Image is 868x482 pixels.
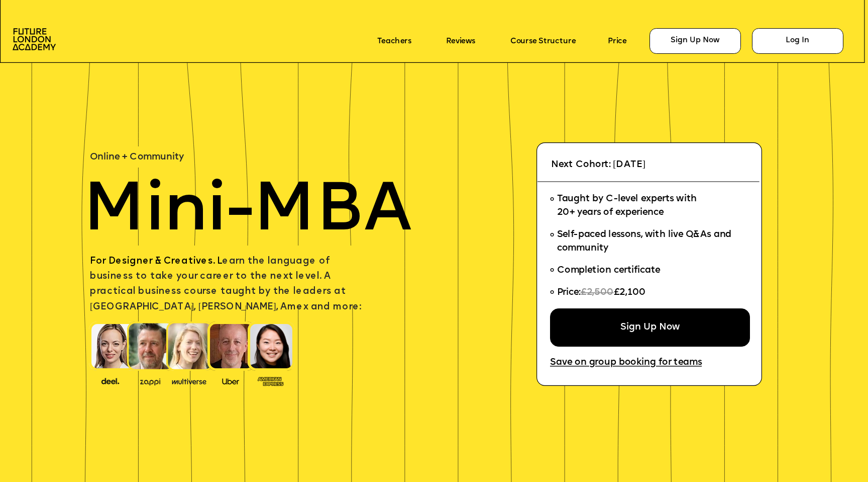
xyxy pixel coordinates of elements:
[614,288,646,298] span: £2,100
[557,230,734,254] span: Self-paced lessons, with live Q&As and community
[551,160,645,170] span: Next Cohort: [DATE]
[557,288,581,298] span: Price:
[557,266,661,276] span: Completion certificate
[83,179,412,247] span: Mini-MBA
[608,37,626,45] a: Price
[254,374,288,387] img: image-93eab660-639c-4de6-957c-4ae039a0235a.png
[446,37,475,45] a: Reviews
[581,288,614,298] span: £2,500
[90,257,222,266] span: For Designer & Creatives. L
[90,152,184,162] span: Online + Community
[550,358,702,368] a: Save on group booking for teams
[510,37,576,45] a: Course Structure
[557,195,697,218] span: Taught by C-level experts with 20+ years of experience
[90,257,361,312] span: earn the language of business to take your career to the next level. A practical business course ...
[13,28,56,50] img: image-aac980e9-41de-4c2d-a048-f29dd30a0068.png
[169,375,209,386] img: image-b7d05013-d886-4065-8d38-3eca2af40620.png
[377,37,411,45] a: Teachers
[213,376,248,385] img: image-99cff0b2-a396-4aab-8550-cf4071da2cb9.png
[133,376,167,385] img: image-b2f1584c-cbf7-4a77-bbe0-f56ae6ee31f2.png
